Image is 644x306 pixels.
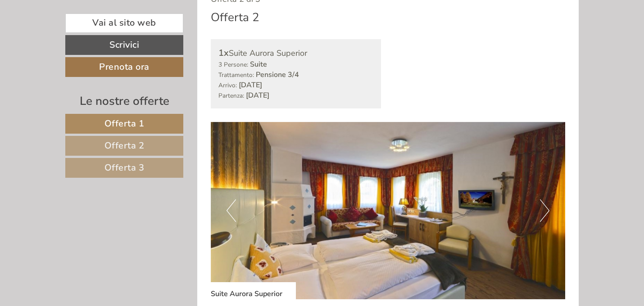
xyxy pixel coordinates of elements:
[218,71,254,79] small: Trattamento:
[104,162,145,174] span: Offerta 3
[160,7,195,22] div: [DATE]
[104,117,145,130] span: Offerta 1
[104,139,145,152] span: Offerta 2
[65,93,183,109] div: Le nostre offerte
[7,24,141,52] div: Buon giorno, come possiamo aiutarla?
[227,199,236,222] button: Previous
[65,13,183,33] a: Vai al sito web
[211,282,296,299] div: Suite Aurora Superior
[239,80,262,90] b: [DATE]
[14,44,136,50] small: 17:09
[256,70,299,80] b: Pensione 3/4
[218,81,237,90] small: Arrivo:
[246,90,269,100] b: [DATE]
[540,199,549,222] button: Next
[218,60,248,69] small: 3 Persone:
[211,9,259,26] div: Offerta 2
[250,59,267,69] b: Suite
[307,233,355,253] button: Invia
[14,26,136,33] div: Hotel Kristall
[218,47,374,60] div: Suite Aurora Superior
[218,91,244,100] small: Partenza:
[65,57,183,77] a: Prenota ora
[218,47,229,59] b: 1x
[211,122,566,299] img: image
[65,35,183,55] a: Scrivici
